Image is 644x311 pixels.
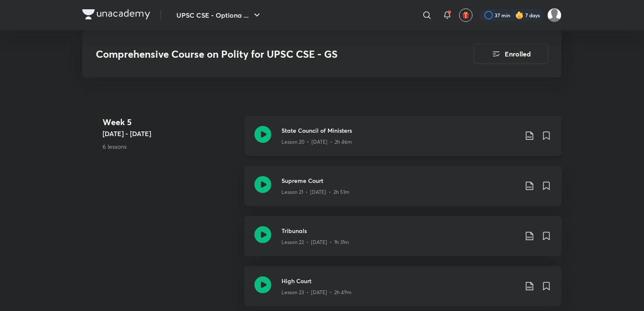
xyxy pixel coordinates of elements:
p: Lesson 21 • [DATE] • 2h 51m [281,188,349,196]
h3: Tribunals [281,226,518,235]
h3: High Court [281,276,518,285]
p: Lesson 23 • [DATE] • 2h 49m [281,289,352,296]
button: avatar [459,8,473,22]
img: Company Logo [82,9,150,19]
h4: Week 5 [103,116,238,129]
button: Enrolled [474,44,548,64]
img: avatar [462,11,470,19]
p: 6 lessons [103,142,238,151]
p: Lesson 22 • [DATE] • 1h 31m [281,239,349,246]
a: State Council of MinistersLesson 20 • [DATE] • 2h 46m [244,116,562,166]
button: UPSC CSE - Optiona ... [171,7,267,24]
a: TribunalsLesson 22 • [DATE] • 1h 31m [244,216,562,266]
a: Supreme CourtLesson 21 • [DATE] • 2h 51m [244,166,562,216]
h3: Supreme Court [281,176,518,185]
h3: State Council of Ministers [281,126,518,135]
h3: Comprehensive Course on Polity for UPSC CSE - GS [96,48,426,60]
img: Amrendra sharma [547,8,562,22]
a: Company Logo [82,9,150,21]
h5: [DATE] - [DATE] [103,129,238,139]
img: streak [515,11,524,19]
p: Lesson 20 • [DATE] • 2h 46m [281,138,352,146]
